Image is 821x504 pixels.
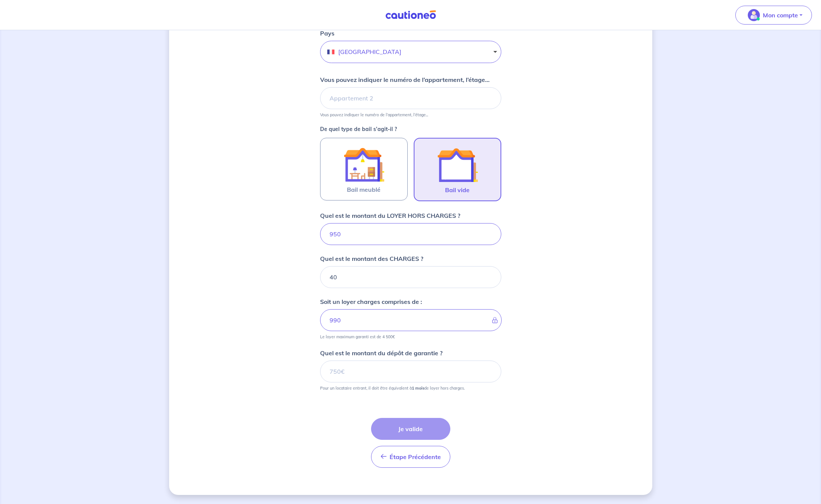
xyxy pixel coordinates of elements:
span: Bail vide [445,185,470,194]
input: Appartement 2 [320,87,501,109]
img: illu_furnished_lease.svg [343,144,384,185]
p: Mon compte [763,11,798,20]
p: De quel type de bail s’agit-il ? [320,126,501,132]
input: 750€ [320,223,501,245]
img: illu_empty_lease.svg [437,145,478,185]
p: Soit un loyer charges comprises de : [320,297,422,306]
p: Vous pouvez indiquer le numéro de l’appartement, l’étage... [320,112,428,117]
button: [GEOGRAPHIC_DATA] [320,41,501,63]
button: illu_account_valid_menu.svgMon compte [735,6,812,25]
input: 750€ [320,361,501,382]
input: - € [320,309,502,331]
p: Quel est le montant du LOYER HORS CHARGES ? [320,211,460,220]
p: Quel est le montant des CHARGES ? [320,254,423,263]
label: Pays [320,29,334,38]
p: Vous pouvez indiquer le numéro de l’appartement, l’étage... [320,75,490,84]
strong: 1 mois [412,385,424,391]
span: Bail meublé [347,185,380,194]
img: Cautioneo [382,10,439,20]
span: Étape Précédente [390,453,441,461]
img: illu_account_valid_menu.svg [748,9,760,21]
input: 80 € [320,266,501,288]
p: Le loyer maximum garanti est de 4 500€ [320,334,395,339]
p: Quel est le montant du dépôt de garantie ? [320,348,442,358]
button: Étape Précédente [371,446,450,468]
p: Pour un locataire entrant, il doit être équivalent à de loyer hors charges. [320,385,465,391]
